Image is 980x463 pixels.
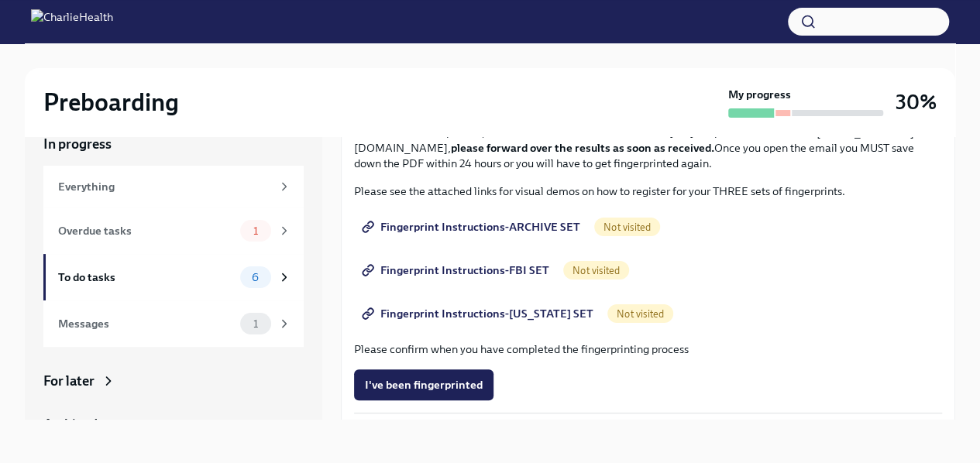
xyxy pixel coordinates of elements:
[365,377,483,393] span: I've been fingerprinted
[58,315,234,332] div: Messages
[354,211,591,242] a: Fingerprint Instructions-ARCHIVE SET
[896,88,937,116] h3: 30%
[43,300,304,347] a: Messages1
[58,222,234,239] div: Overdue tasks
[43,207,304,254] a: Overdue tasks1
[365,262,549,278] span: Fingerprint Instructions-FBI SET
[244,318,267,330] span: 1
[43,415,304,434] a: Archived
[365,219,580,235] span: Fingerprint Instructions-ARCHIVE SET
[728,87,791,102] strong: My progress
[451,141,714,155] strong: please forward over the results as soon as received.
[43,254,304,300] a: To do tasks6
[242,272,268,283] span: 6
[244,225,267,237] span: 1
[354,125,942,171] p: Please note: Once printed, You will receive the FBI results directly to your personal email from ...
[43,372,95,390] div: For later
[43,372,304,390] a: For later
[354,183,942,199] p: Please see the attached links for visual demos on how to register for your THREE sets of fingerpr...
[354,255,560,286] a: Fingerprint Instructions-FBI SET
[594,221,660,233] span: Not visited
[365,306,593,321] span: Fingerprint Instructions-[US_STATE] SET
[607,308,673,320] span: Not visited
[354,341,942,357] p: Please confirm when you have completed the fingerprinting process
[43,87,179,118] h2: Preboarding
[43,135,304,153] a: In progress
[31,9,113,34] img: CharlieHealth
[58,178,271,195] div: Everything
[43,166,304,207] a: Everything
[58,269,234,286] div: To do tasks
[354,298,604,329] a: Fingerprint Instructions-[US_STATE] SET
[354,369,493,400] button: I've been fingerprinted
[563,265,629,276] span: Not visited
